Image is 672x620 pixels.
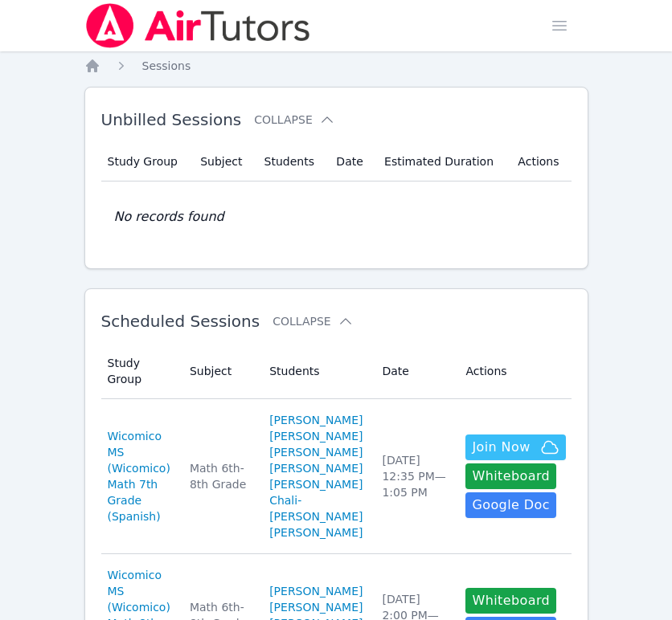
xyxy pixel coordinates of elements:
tr: Wicomico MS (Wicomico) Math 7th Grade (Spanish)Math 6th-8th Grade[PERSON_NAME][PERSON_NAME] [PERS... [101,399,576,554]
button: Collapse [272,313,353,329]
th: Subject [191,142,254,182]
a: [PERSON_NAME] [269,412,363,428]
a: [PERSON_NAME] Chali-[PERSON_NAME] [269,476,363,524]
a: [PERSON_NAME] [PERSON_NAME] [PERSON_NAME] [269,428,363,476]
a: Wicomico MS (Wicomico) Math 7th Grade (Spanish) [108,428,170,524]
a: Sessions [142,58,191,74]
span: Unbilled Sessions [101,110,242,129]
th: Study Group [101,344,180,399]
nav: Breadcrumb [84,58,588,74]
span: Join Now [472,438,530,457]
button: Collapse [254,112,334,128]
th: Study Group [101,142,191,182]
button: Join Now [465,434,565,460]
th: Date [326,142,375,182]
th: Actions [456,344,575,399]
td: No records found [101,182,572,252]
button: Whiteboard [465,463,556,489]
a: [PERSON_NAME] [269,599,363,615]
th: Estimated Duration [375,142,508,182]
th: Subject [180,344,260,399]
th: Date [372,344,456,399]
img: Air Tutors [84,3,312,48]
button: Whiteboard [465,588,556,614]
a: [PERSON_NAME] [269,583,363,599]
div: Math 6th-8th Grade [190,460,250,492]
th: Actions [508,142,571,182]
th: Students [255,142,327,182]
a: Google Doc [465,492,555,518]
a: [PERSON_NAME] [269,524,363,540]
th: Students [260,344,372,399]
div: [DATE] 12:35 PM — 1:05 PM [382,452,446,500]
span: Sessions [142,59,191,72]
span: Scheduled Sessions [101,312,260,331]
